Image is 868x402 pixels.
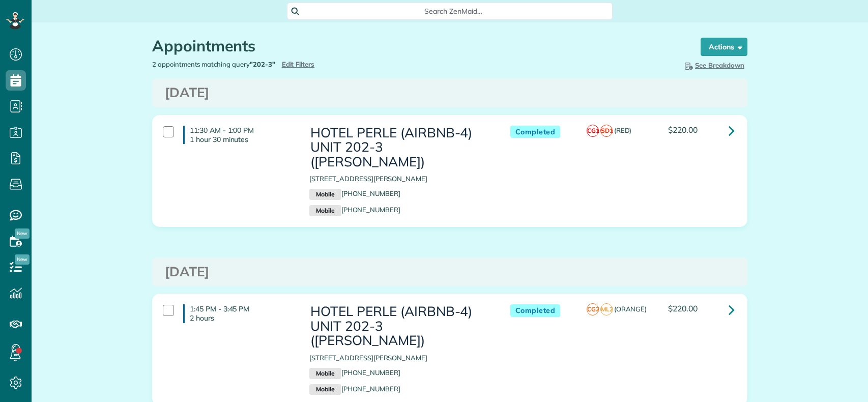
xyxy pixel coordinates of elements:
[282,60,315,68] a: Edit Filters
[614,126,632,134] span: (RED)
[701,38,747,56] button: Actions
[15,228,30,239] span: New
[15,254,30,265] span: New
[309,368,341,379] small: Mobile
[680,60,747,71] button: See Breakdown
[600,125,613,137] span: SD1
[152,38,681,54] h1: Appointments
[309,189,341,200] small: Mobile
[309,189,400,197] a: Mobile[PHONE_NUMBER]
[587,303,599,315] span: CG2
[165,85,735,100] h3: [DATE]
[309,126,489,169] h3: HOTEL PERLE (AIRBNB-4) UNIT 202-3 ([PERSON_NAME])
[250,60,275,68] strong: "202-3"
[165,265,735,279] h3: [DATE]
[309,385,400,393] a: Mobile[PHONE_NUMBER]
[183,126,294,144] h4: 11:30 AM - 1:00 PM
[309,206,400,214] a: Mobile[PHONE_NUMBER]
[309,384,341,395] small: Mobile
[668,303,698,313] span: $220.00
[510,304,561,317] span: Completed
[190,135,294,144] p: 1 hour 30 minutes
[309,368,400,377] a: Mobile[PHONE_NUMBER]
[614,305,647,313] span: (ORANGE)
[144,60,450,69] div: 2 appointments matching query
[510,126,561,138] span: Completed
[309,174,489,184] p: [STREET_ADDRESS][PERSON_NAME]
[587,125,599,137] span: CG1
[309,304,489,348] h3: HOTEL PERLE (AIRBNB-4) UNIT 202-3 ([PERSON_NAME])
[668,125,698,135] span: $220.00
[309,205,341,216] small: Mobile
[190,313,294,323] p: 2 hours
[683,61,744,69] span: See Breakdown
[309,353,489,363] p: [STREET_ADDRESS][PERSON_NAME]
[600,303,613,315] span: ML2
[183,304,294,323] h4: 1:45 PM - 3:45 PM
